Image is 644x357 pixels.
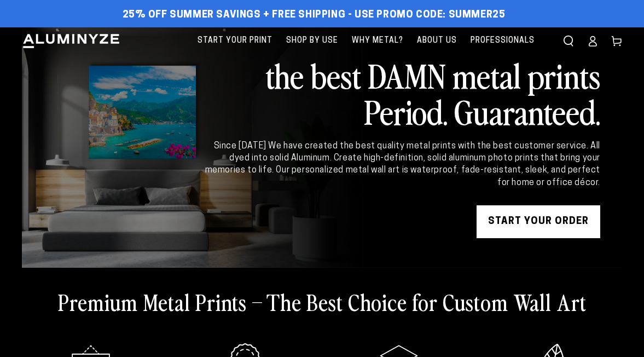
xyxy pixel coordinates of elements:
[286,34,338,48] span: Shop By Use
[22,33,120,49] img: Aluminyze
[477,205,600,238] a: START YOUR Order
[198,34,272,48] span: Start Your Print
[556,29,581,53] summary: Search our site
[123,9,506,21] span: 25% off Summer Savings + Free Shipping - Use Promo Code: SUMMER25
[471,34,535,48] span: Professionals
[465,27,540,54] a: Professionals
[411,27,462,54] a: About Us
[281,27,344,54] a: Shop By Use
[417,34,457,48] span: About Us
[352,34,403,48] span: Why Metal?
[346,27,409,54] a: Why Metal?
[192,27,278,54] a: Start Your Print
[203,140,600,189] div: Since [DATE] We have created the best quality metal prints with the best customer service. All dy...
[58,287,587,316] h2: Premium Metal Prints – The Best Choice for Custom Wall Art
[203,57,600,129] h2: the best DAMN metal prints Period. Guaranteed.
